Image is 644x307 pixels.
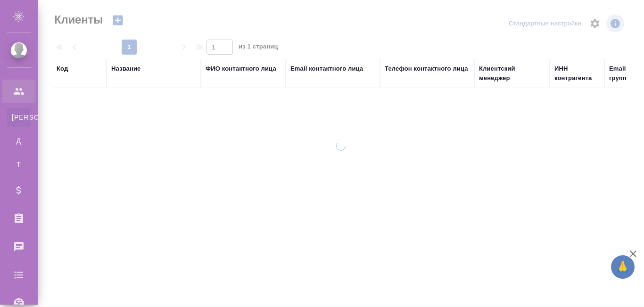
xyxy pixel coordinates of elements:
[7,108,31,127] a: [PERSON_NAME]
[12,136,26,145] span: Д
[611,255,635,279] button: 🙏
[57,64,68,73] div: Код
[615,257,631,277] span: 🙏
[111,64,140,73] div: Название
[290,64,363,73] div: Email контактного лица
[12,113,26,122] span: [PERSON_NAME]
[554,64,600,83] div: ИНН контрагента
[12,160,26,169] span: Т
[7,155,31,174] a: Т
[479,64,545,83] div: Клиентский менеджер
[385,64,468,73] div: Телефон контактного лица
[7,131,31,150] a: Д
[206,64,276,73] div: ФИО контактного лица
